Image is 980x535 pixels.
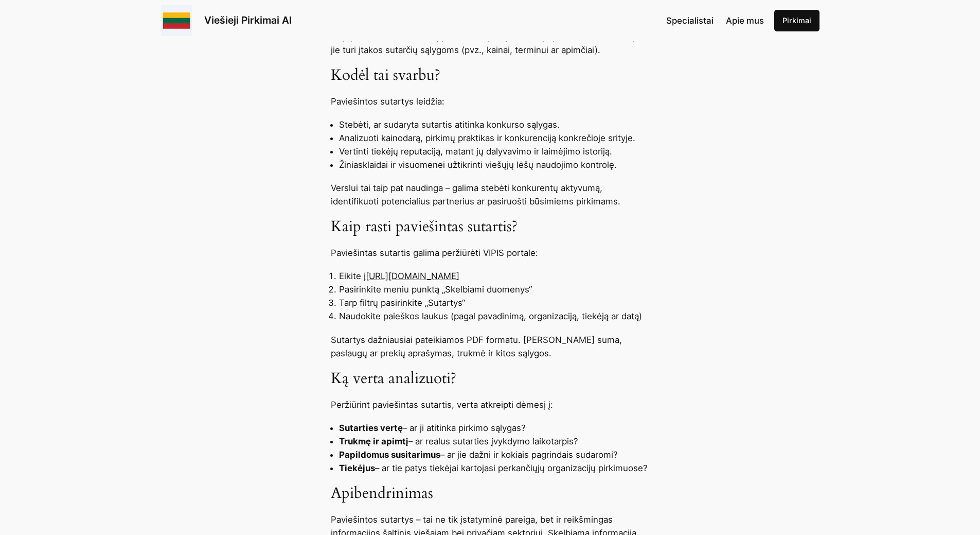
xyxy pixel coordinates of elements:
[666,14,714,27] a: Specialistai
[366,271,459,281] a: [URL][DOMAIN_NAME]
[726,15,764,26] span: Apie mus
[339,423,403,433] strong: Sutarties vertę
[331,333,650,360] p: Sutartys dažniausiai pateikiamos PDF formatu. [PERSON_NAME] suma, paslaugų ar prekių aprašymas, t...
[331,485,650,503] h3: Apibendrinimas
[331,218,650,236] h3: Kaip rasti paviešintas sutartis?
[666,15,714,26] span: Specialistai
[339,145,650,158] li: Vertinti tiekėjų reputaciją, matant jų dalyvavimo ir laimėjimo istoriją.
[331,66,650,85] h3: Kodėl tai svarbu?
[331,30,650,57] p: Taip pat skelbiami sutarčių pakeitimai, pratęsimai ar papildomi susitarimai, jei jie turi įtakos ...
[339,296,650,309] li: Tarp filtrų pasirinkite „Sutartys“
[161,5,192,36] img: Viešieji pirkimai logo
[339,463,375,473] strong: Tiekėjus
[339,435,650,448] li: – ar realus sutarties įvykdymo laikotarpis?
[339,283,650,296] li: Pasirinkite meniu punktą „Skelbiami duomenys“
[339,436,408,446] strong: Trukmę ir apimtį
[331,95,650,108] p: Paviešintos sutartys leidžia:
[339,158,650,171] li: Žiniasklaidai ir visuomenei užtikrinti viešųjų lėšų naudojimo kontrolę.
[339,448,650,461] li: – ar jie dažni ir kokiais pagrindais sudaromi?
[339,450,440,460] strong: Papildomus susitarimus
[339,269,650,283] li: Eikite į
[331,370,650,388] h3: Ką verta analizuoti?
[339,461,650,475] li: – ar tie patys tiekėjai kartojasi perkančiųjų organizacijų pirkimuose?
[331,181,650,208] p: Verslui tai taip pat naudinga – galima stebėti konkurentų aktyvumą, identifikuoti potencialius pa...
[339,309,650,323] li: Naudokite paieškos laukus (pagal pavadinimą, organizaciją, tiekėją ar datą)
[339,421,650,435] li: – ar ji atitinka pirkimo sąlygas?
[339,131,650,145] li: Analizuoti kainodarą, pirkimų praktikas ir konkurenciją konkrečioje srityje.
[339,118,650,131] li: Stebėti, ar sudaryta sutartis atitinka konkurso sąlygas.
[666,14,764,27] nav: Navigation
[331,246,650,260] p: Paviešintas sutartis galima peržiūrėti VIPIS portale:
[331,398,650,411] p: Peržiūrint paviešintas sutartis, verta atkreipti dėmesį į:
[774,10,819,31] a: Pirkimai
[726,14,764,27] a: Apie mus
[204,14,292,26] a: Viešieji Pirkimai AI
